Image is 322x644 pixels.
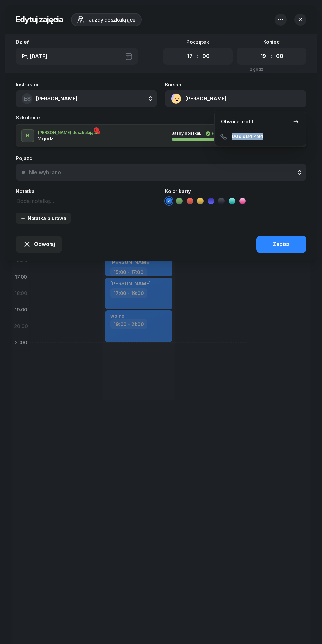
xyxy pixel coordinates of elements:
div: : [197,52,198,60]
button: Odwołaj [16,236,62,253]
div: Nie wybrano [29,170,61,175]
button: Nie wybrano [16,164,306,181]
button: Zapisz [256,236,306,253]
div: Notatka biurowa [20,215,66,221]
button: Notatka biurowa [16,213,71,224]
span: EŚ [24,96,31,102]
h2: Edytuj zajęcia [16,14,63,25]
button: [PERSON_NAME] [165,90,306,107]
div: Otwórz profil [221,117,253,126]
div: : [271,52,272,60]
span: [PERSON_NAME] [36,95,77,102]
span: Odwołaj [34,240,55,249]
button: EŚ[PERSON_NAME] [16,90,157,107]
div: Zapisz [273,240,290,249]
